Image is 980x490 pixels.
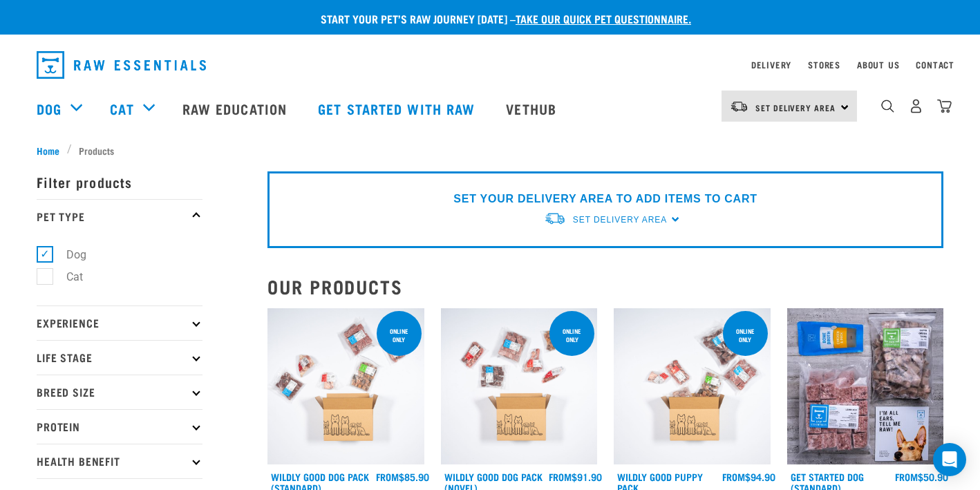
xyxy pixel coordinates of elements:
[808,62,840,67] a: Stores
[492,81,574,136] a: Vethub
[377,321,422,350] div: Online Only
[26,46,954,84] nav: dropdown navigation
[909,99,923,113] img: user.png
[895,474,918,479] span: FROM
[37,98,62,119] a: Dog
[44,268,88,285] label: Cat
[722,471,775,482] div: $94.90
[37,305,202,340] p: Experience
[730,100,748,113] img: van-moving.png
[37,199,202,234] p: Pet Type
[376,474,399,479] span: FROM
[304,81,492,136] a: Get started with Raw
[895,471,948,482] div: $50.90
[722,474,745,479] span: FROM
[453,191,757,207] p: SET YOUR DELIVERY AREA TO ADD ITEMS TO CART
[110,98,133,119] a: Cat
[723,321,768,350] div: Online Only
[267,276,943,297] h2: Our Products
[755,105,836,110] span: Set Delivery Area
[617,474,703,490] a: Wildly Good Puppy Pack
[271,474,369,490] a: Wildly Good Dog Pack (Standard)
[916,62,954,67] a: Contact
[549,321,594,350] div: Online Only
[376,471,429,482] div: $85.90
[937,99,952,113] img: home-icon@2x.png
[751,62,791,67] a: Delivery
[37,340,202,375] p: Life Stage
[614,308,771,465] img: Puppy 0 2sec
[37,51,206,79] img: Raw Essentials Logo
[169,81,304,136] a: Raw Education
[933,443,966,476] div: Open Intercom Messenger
[441,308,598,465] img: Dog Novel 0 2sec
[44,246,92,263] label: Dog
[37,375,202,409] p: Breed Size
[516,15,691,21] a: take our quick pet questionnaire.
[573,215,667,225] span: Set Delivery Area
[544,211,566,226] img: van-moving.png
[267,308,424,465] img: Dog 0 2sec
[549,471,602,482] div: $91.90
[857,62,899,67] a: About Us
[881,100,894,113] img: home-icon-1@2x.png
[787,308,944,465] img: NSP Dog Standard Update
[37,143,59,158] span: Home
[444,474,543,490] a: Wildly Good Dog Pack (Novel)
[37,409,202,444] p: Protein
[791,474,864,490] a: Get Started Dog (Standard)
[37,444,202,478] p: Health Benefit
[549,474,572,479] span: FROM
[37,143,943,158] nav: breadcrumbs
[37,164,202,199] p: Filter products
[37,143,67,158] a: Home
